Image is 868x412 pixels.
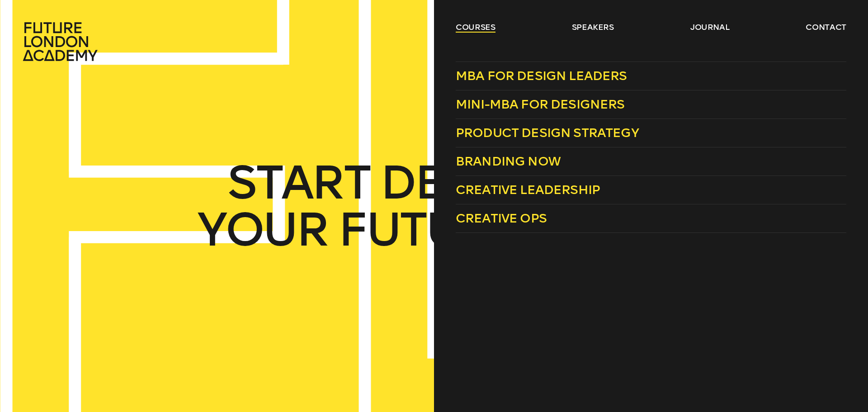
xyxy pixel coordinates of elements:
[456,204,846,233] a: Creative Ops
[456,97,625,112] span: Mini-MBA for Designers
[456,176,846,204] a: Creative Leadership
[806,22,846,33] a: contact
[456,90,846,119] a: Mini-MBA for Designers
[456,147,846,176] a: Branding Now
[572,22,614,33] a: speakers
[690,22,730,33] a: journal
[456,182,600,197] span: Creative Leadership
[456,62,846,90] a: MBA for Design Leaders
[456,22,495,33] a: courses
[456,154,561,169] span: Branding Now
[456,68,627,83] span: MBA for Design Leaders
[456,211,547,226] span: Creative Ops
[456,119,846,147] a: Product Design Strategy
[456,125,639,140] span: Product Design Strategy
